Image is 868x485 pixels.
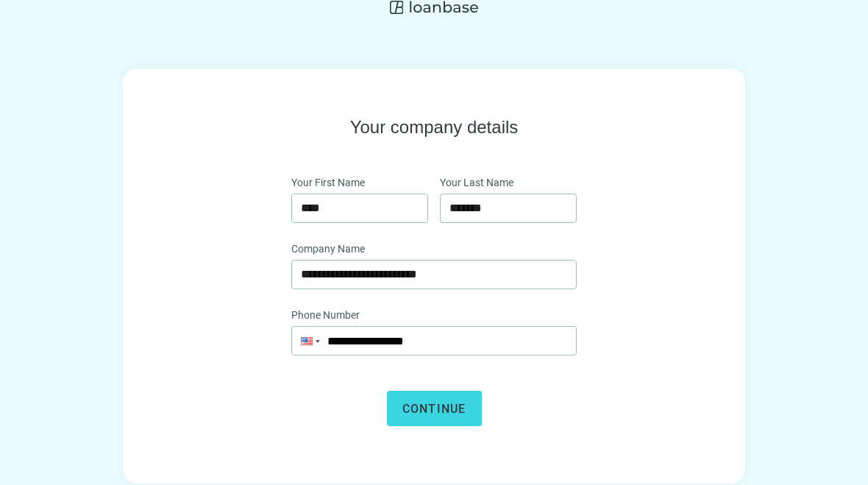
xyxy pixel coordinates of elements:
span: Continue [402,403,466,417]
button: Continue [387,392,482,427]
div: United States: + 1 [292,328,320,355]
span: Your First Name [291,175,365,191]
span: Phone Number [291,308,360,324]
span: Your Last Name [440,175,513,191]
span: Company Name [291,241,365,258]
h1: Your company details [350,116,519,140]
